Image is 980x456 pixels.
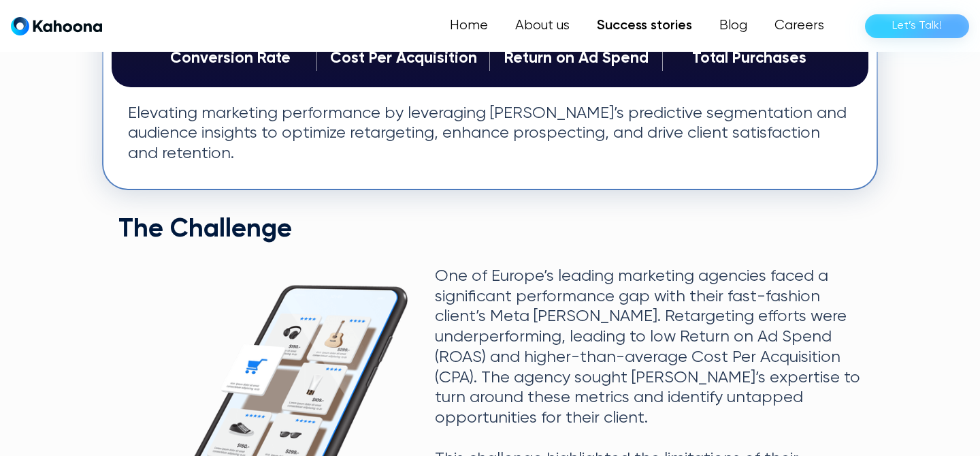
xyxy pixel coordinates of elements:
a: Success stories [583,12,706,40]
a: Home [436,12,502,40]
a: About us [502,12,583,40]
a: home [11,16,102,36]
p: Elevating marketing performance by leveraging [PERSON_NAME]’s predictive segmentation and audienc... [128,104,852,164]
div: Let’s Talk! [892,15,942,37]
a: Careers [761,12,838,40]
div: Conversion Rate [151,46,310,71]
div: Total Purchases [670,46,829,71]
div: Return on Ad Spend [497,46,655,71]
a: Blog [706,12,761,40]
a: Let’s Talk! [865,14,969,38]
h2: The Challenge [118,215,862,246]
div: Cost Per Acquisition [324,46,483,71]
